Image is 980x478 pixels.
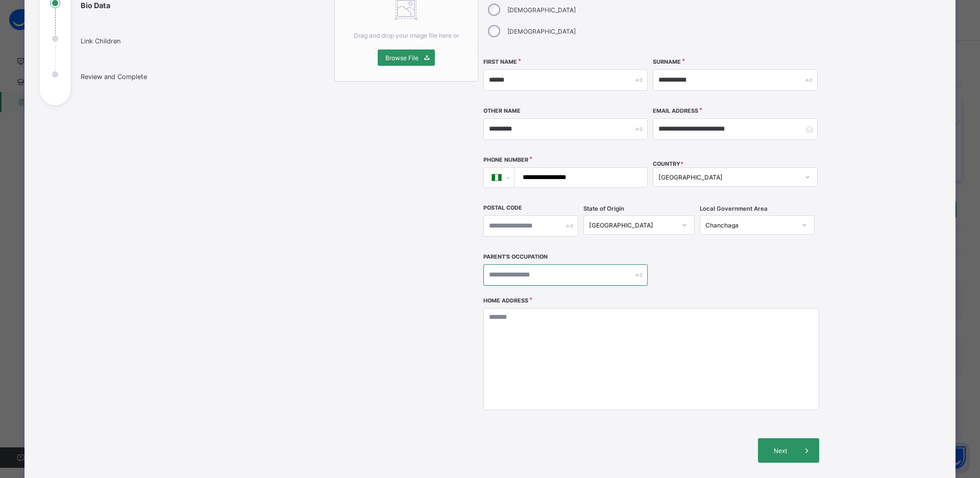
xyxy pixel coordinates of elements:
span: Drag and drop your image file here or [354,32,459,39]
span: Next [766,447,795,455]
div: [GEOGRAPHIC_DATA] [589,221,676,229]
label: Home Address [483,297,528,304]
div: Chanchaga [705,221,796,229]
span: Browse File [385,54,419,62]
span: COUNTRY [653,161,683,167]
label: Phone Number [483,157,528,163]
label: Other Name [483,108,521,114]
span: State of Origin [583,205,624,212]
label: Postal Code [483,205,522,211]
label: Surname [653,59,681,65]
label: Email Address [653,108,698,114]
label: [DEMOGRAPHIC_DATA] [507,6,576,14]
div: [GEOGRAPHIC_DATA] [658,173,798,181]
label: [DEMOGRAPHIC_DATA] [507,28,576,35]
label: Parent's Occupation [483,254,548,260]
label: First Name [483,59,517,65]
span: Local Government Area [700,205,768,212]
